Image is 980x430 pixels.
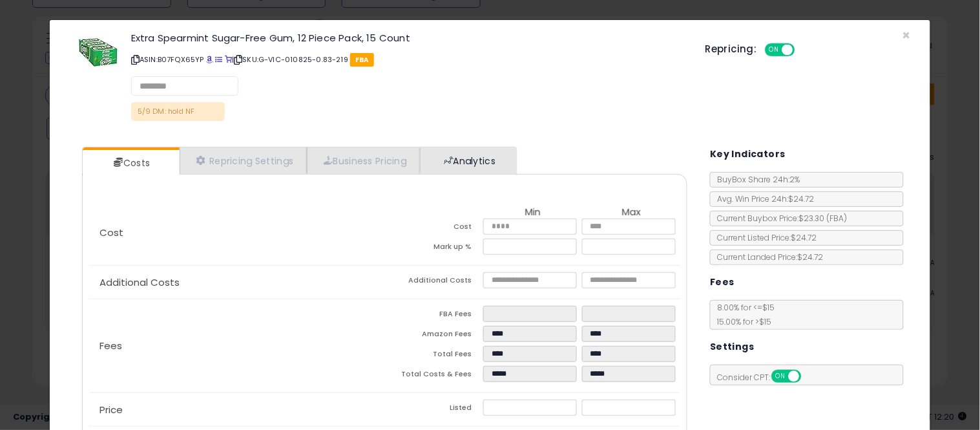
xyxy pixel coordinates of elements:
[385,326,484,346] td: Amazon Fees
[206,54,213,65] a: BuyBox page
[711,174,800,185] span: BuyBox Share 24h: 2%
[798,213,847,224] span: $23.30
[83,150,178,176] a: Costs
[385,239,484,259] td: Mark up %
[711,193,814,204] span: Avg. Win Price 24h: $24.72
[385,366,484,386] td: Total Costs & Fees
[215,54,222,65] a: All offer listings
[307,147,420,174] a: Business Pricing
[711,232,817,243] span: Current Listed Price: $24.72
[826,213,847,224] span: ( FBA )
[420,147,516,174] a: Analytics
[711,316,771,327] span: 15.00 % for > $15
[385,306,484,326] td: FBA Fees
[711,252,823,263] span: Current Landed Price: $24.72
[711,213,847,224] span: Current Buybox Price:
[350,53,374,67] span: FBA
[131,33,686,43] h3: Extra Spearmint Sugar-Free Gum, 12 Piece Pack, 15 Count
[89,277,385,288] p: Additional Costs
[385,219,484,239] td: Cost
[582,207,681,219] th: Max
[766,45,782,56] span: ON
[89,405,385,415] p: Price
[800,371,820,382] span: OFF
[711,302,775,327] span: 8.00 % for <= $15
[902,26,911,45] span: ×
[89,228,385,238] p: Cost
[385,346,484,366] td: Total Fees
[131,49,686,70] p: ASIN: B07FQX65YP | SKU: G-VIC-010825-0.83-219
[225,54,232,65] a: Your listing only
[385,272,484,292] td: Additional Costs
[710,146,786,162] h5: Key Indicators
[89,341,385,351] p: Fees
[705,44,757,54] h5: Repricing:
[773,371,789,382] span: ON
[483,207,582,219] th: Min
[385,400,484,420] td: Listed
[711,372,818,383] span: Consider CPT:
[710,339,754,355] h5: Settings
[793,45,813,56] span: OFF
[710,274,735,290] h5: Fees
[180,147,308,174] a: Repricing Settings
[79,33,118,72] img: 511csKLOXkL._SL60_.jpg
[131,102,225,121] p: 5/9 DM: hold NF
